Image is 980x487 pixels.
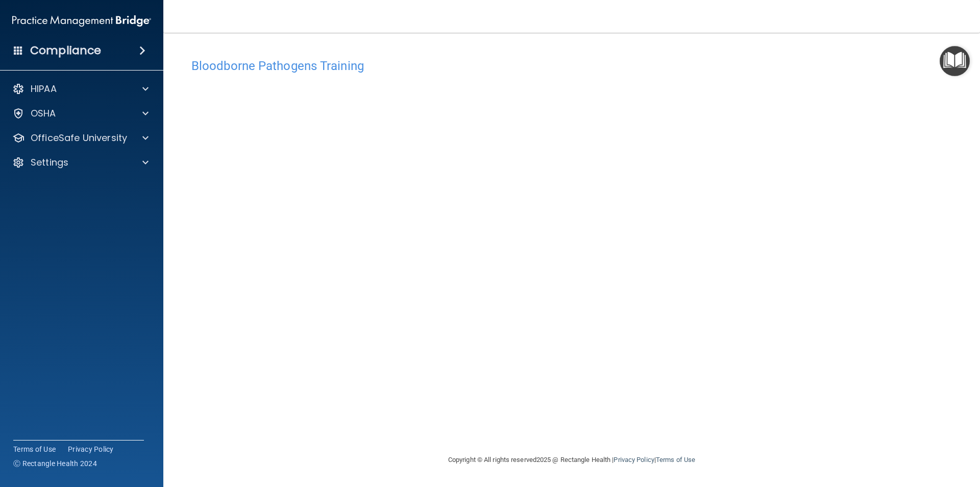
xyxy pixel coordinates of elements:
[614,456,654,463] a: Privacy Policy
[31,132,127,144] p: OfficeSafe University
[12,107,149,120] a: OSHA
[30,43,101,58] h4: Compliance
[940,46,970,76] button: Open Resource Center
[12,156,149,169] a: Settings
[191,59,952,73] h4: Bloodborne Pathogens Training
[191,78,952,392] iframe: bbp
[12,11,151,31] img: PMB logo
[31,107,56,120] p: OSHA
[385,444,758,476] div: Copyright © All rights reserved 2025 @ Rectangle Health | |
[31,156,68,169] p: Settings
[13,444,56,454] a: Terms of Use
[12,83,149,95] a: HIPAA
[31,83,57,95] p: HIPAA
[12,132,149,144] a: OfficeSafe University
[68,444,114,454] a: Privacy Policy
[656,456,695,463] a: Terms of Use
[13,458,97,469] span: Ⓒ Rectangle Health 2024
